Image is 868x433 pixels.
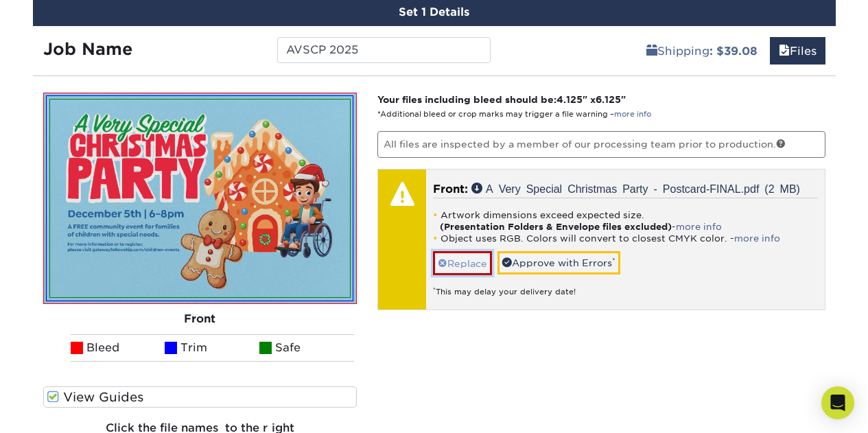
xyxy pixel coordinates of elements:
[637,37,766,65] a: Shipping: $39.08
[709,45,758,58] b: : $39.08
[433,183,468,196] span: Front:
[433,275,818,298] div: This may delay your delivery date!
[71,334,165,362] li: Bleed
[165,334,259,362] li: Trim
[377,110,651,119] small: *Additional bleed or crop marks may trigger a file warning –
[433,233,818,244] li: Object uses RGB. Colors will convert to closest CMYK color. -
[440,222,672,232] strong: (Presentation Folders & Envelope files excluded)
[779,45,790,58] span: files
[821,386,854,419] div: Open Intercom Messenger
[377,131,825,157] p: All files are inspected by a member of our processing team prior to production.
[259,334,354,362] li: Safe
[471,183,800,194] a: A Very Special Christmas Party - Postcard-FINAL.pdf (2 MB)
[377,94,626,105] strong: Your files including bleed should be: " x "
[497,251,620,274] a: Approve with Errors*
[433,209,818,233] li: Artwork dimensions exceed expected size. -
[596,94,621,105] span: 6.125
[43,39,132,59] strong: Job Name
[43,304,357,334] div: Front
[277,37,491,63] input: Enter a job name
[646,45,657,58] span: shipping
[43,386,357,408] label: View Guides
[556,94,583,105] span: 4.125
[734,233,780,244] a: more info
[433,251,492,275] a: Replace
[614,110,651,119] a: more info
[676,222,722,232] a: more info
[770,37,825,65] a: Files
